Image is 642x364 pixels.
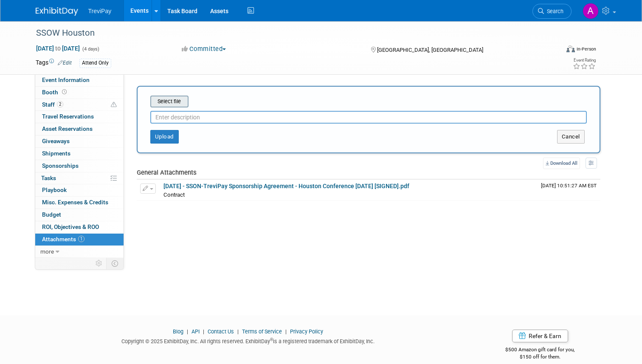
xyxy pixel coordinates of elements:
[191,328,200,335] a: API
[42,125,93,132] span: Asset Reservations
[532,4,572,19] a: Search
[42,223,99,230] span: ROI, Objectives & ROO
[42,211,61,218] span: Budget
[35,111,124,123] a: Travel Reservations
[40,248,54,255] span: more
[36,7,78,16] img: ExhibitDay
[377,47,483,53] span: [GEOGRAPHIC_DATA], [GEOGRAPHIC_DATA]
[42,186,67,193] span: Playbook
[35,99,124,111] a: Staff2
[557,130,585,144] button: Cancel
[42,138,70,144] span: Giveaways
[35,123,124,135] a: Asset Reservations
[36,336,461,345] div: Copyright © 2025 ExhibitDay, Inc. All rights reserved. ExhibitDay is a registered trademark of Ex...
[42,199,108,206] span: Misc. Expenses & Credits
[33,25,549,41] div: SSOW Houston
[566,45,575,52] img: Format-Inperson.png
[35,197,124,209] a: Misc. Expenses & Credits
[35,87,124,99] a: Booth
[35,184,124,196] a: Playbook
[42,162,79,169] span: Sponsorships
[35,221,124,233] a: ROI, Objectives & ROO
[137,169,197,176] span: General Attachments
[150,130,179,144] button: Upload
[79,59,111,68] div: Attend Only
[35,246,124,258] a: more
[513,44,596,57] div: Event Format
[235,328,241,335] span: |
[41,175,56,181] span: Tasks
[88,8,112,14] span: TreviPay
[512,330,568,342] a: Refer & Earn
[283,328,289,335] span: |
[201,328,206,335] span: |
[576,46,596,52] div: In-Person
[163,183,409,189] a: [DATE] - SSON-TreviPay Sponsorship Agreement - Houston Conference [DATE] [SIGNED].pdf
[544,8,563,14] span: Search
[290,328,323,335] a: Privacy Policy
[78,236,84,242] span: 1
[538,180,600,201] td: Upload Timestamp
[42,236,84,243] span: Attachments
[35,135,124,147] a: Giveaways
[179,45,229,54] button: Committed
[208,328,234,335] a: Contact Us
[60,89,68,95] span: Booth not reserved yet
[36,45,80,52] span: [DATE] [DATE]
[173,328,183,335] a: Blog
[111,101,117,109] span: Potential Scheduling Conflict -- at least one attendee is tagged in another overlapping event.
[36,58,72,68] td: Tags
[82,46,99,52] span: (4 days)
[58,60,72,66] a: Edit
[473,341,607,360] div: $500 Amazon gift card for you,
[35,160,124,172] a: Sponsorships
[42,76,90,83] span: Event Information
[35,172,124,184] a: Tasks
[242,328,282,335] a: Terms of Service
[573,58,596,62] div: Event Rating
[35,148,124,160] a: Shipments
[185,328,190,335] span: |
[42,113,94,120] span: Travel Reservations
[54,45,62,52] span: to
[150,111,587,124] input: Enter description
[473,353,607,361] div: $150 off for them.
[57,101,63,107] span: 2
[541,183,597,189] span: Upload Timestamp
[42,150,70,157] span: Shipments
[35,74,124,86] a: Event Information
[106,258,124,269] td: Toggle Event Tabs
[42,101,63,108] span: Staff
[163,192,185,198] span: Contract
[270,337,273,342] sup: ®
[42,89,68,96] span: Booth
[543,158,580,169] a: Download All
[35,234,124,245] a: Attachments1
[35,209,124,221] a: Budget
[583,3,599,19] img: Andy Duong
[92,258,107,269] td: Personalize Event Tab Strip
